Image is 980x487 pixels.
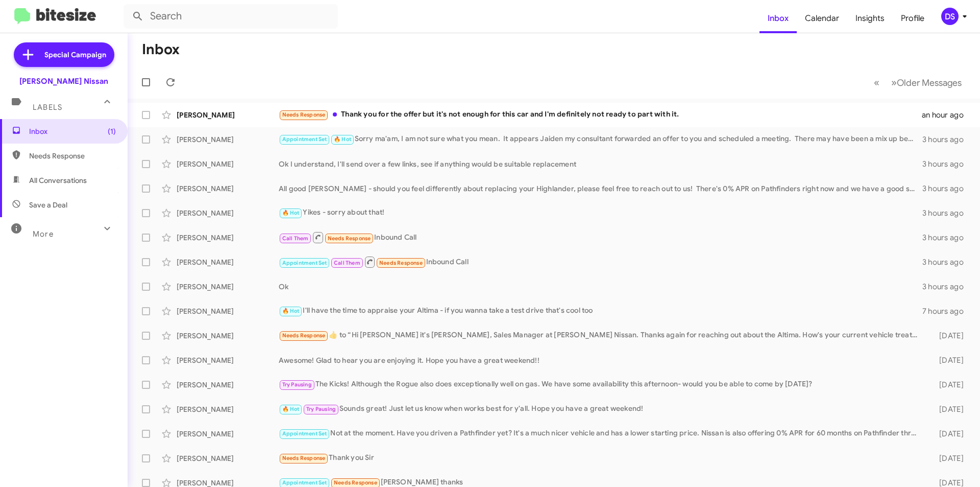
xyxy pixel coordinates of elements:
div: Inbound Call [279,256,922,268]
div: [PERSON_NAME] [177,257,279,267]
div: [PERSON_NAME] [177,159,279,169]
nav: Page navigation example [868,72,968,93]
a: Profile [893,4,933,33]
div: [PERSON_NAME] [177,331,279,341]
h1: Inbox [142,41,180,58]
span: More [33,229,54,239]
span: 🔥 Hot [334,136,351,143]
div: [PERSON_NAME] [177,404,279,414]
div: Yikes - sorry about that! [279,207,922,219]
button: DS [933,8,969,25]
span: Call Them [334,260,360,266]
span: Needs Response [29,151,116,161]
div: [PERSON_NAME] [177,233,279,243]
div: [DATE] [923,429,972,439]
a: Insights [847,4,893,33]
div: [PERSON_NAME] [177,282,279,292]
div: The Kicks! Although the Rogue also does exceptionally well on gas. We have some availability this... [279,379,923,390]
span: Appointment Set [282,260,327,266]
button: Next [885,72,968,93]
span: Inbox [29,126,116,136]
div: Not at the moment. Have you driven a Pathfinder yet? It's a much nicer vehicle and has a lower st... [279,428,923,439]
div: [DATE] [923,355,972,365]
div: 7 hours ago [922,306,972,316]
div: ​👍​ to “ Hi [PERSON_NAME] it's [PERSON_NAME], Sales Manager at [PERSON_NAME] Nissan. Thanks again... [279,330,923,341]
span: All Conversations [29,175,87,185]
span: Needs Response [379,260,423,266]
div: DS [941,8,959,25]
span: » [891,76,897,89]
span: Needs Response [328,235,371,242]
div: [PERSON_NAME] [177,306,279,316]
span: Special Campaign [44,50,106,60]
div: Ok [279,282,922,292]
span: Appointment Set [282,430,327,437]
div: Sorry ma'am, I am not sure what you mean. It appears Jaiden my consultant forwarded an offer to y... [279,133,922,145]
div: Awesome! Glad to hear you are enjoying it. Hope you have a great weekend!! [279,355,923,365]
div: [DATE] [923,404,972,414]
div: 3 hours ago [922,134,972,145]
span: 🔥 Hot [282,210,300,216]
div: 3 hours ago [922,257,972,267]
span: (1) [108,126,116,136]
span: Older Messages [897,77,962,88]
button: Previous [868,72,886,93]
div: [DATE] [923,453,972,463]
div: 3 hours ago [922,208,972,218]
div: [PERSON_NAME] [177,183,279,194]
span: Call Them [282,235,309,242]
div: [PERSON_NAME] [177,453,279,463]
span: Try Pausing [306,406,336,412]
span: 🔥 Hot [282,406,300,412]
span: Needs Response [282,332,326,339]
div: [PERSON_NAME] Nissan [19,76,108,86]
span: 🔥 Hot [282,308,300,314]
div: [DATE] [923,331,972,341]
span: Labels [33,103,62,112]
span: Try Pausing [282,381,312,388]
a: Inbox [759,4,797,33]
span: « [874,76,879,89]
span: Appointment Set [282,136,327,143]
span: Needs Response [334,479,377,486]
div: Thank you for the offer but it's not enough for this car and I'm definitely not ready to part wit... [279,109,922,121]
div: 3 hours ago [922,159,972,169]
div: All good [PERSON_NAME] - should you feel differently about replacing your Highlander, please feel... [279,183,922,194]
div: an hour ago [922,110,972,120]
a: Special Campaign [14,42,114,67]
div: [PERSON_NAME] [177,380,279,390]
div: Thank you Sir [279,452,923,464]
div: Ok I understand, I'll send over a few links, see if anything would be suitable replacement [279,159,922,169]
div: 3 hours ago [922,282,972,292]
div: [PERSON_NAME] [177,134,279,145]
div: I'll have the time to appraise your Altima - if you wanna take a test drive that's cool too [279,305,922,317]
a: Calendar [797,4,847,33]
span: Save a Deal [29,200,67,210]
span: Appointment Set [282,479,327,486]
span: Needs Response [282,455,326,461]
div: [PERSON_NAME] [177,355,279,365]
div: [PERSON_NAME] [177,110,279,120]
input: Search [124,4,338,29]
div: Sounds great! Just let us know when works best for y'all. Hope you have a great weekend! [279,403,923,415]
div: [DATE] [923,380,972,390]
div: [PERSON_NAME] [177,208,279,218]
div: [PERSON_NAME] [177,429,279,439]
div: 3 hours ago [922,233,972,243]
div: 3 hours ago [922,183,972,194]
div: Inbound Call [279,231,922,244]
span: Needs Response [282,111,326,118]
